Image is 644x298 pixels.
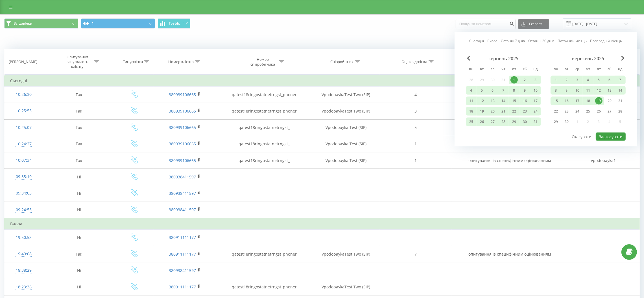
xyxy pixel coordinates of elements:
td: qatest18ringostatnetrngst_ [216,119,312,136]
div: 30 [521,118,529,126]
td: 1 [380,152,452,169]
div: 13 [606,87,613,94]
div: ср 6 серп 2025 р. [487,86,498,95]
div: нд 7 вер 2025 р. [615,76,626,84]
div: пт 22 серп 2025 р. [509,107,519,116]
div: 27 [489,118,496,126]
a: 380939106665 [169,108,196,114]
div: нд 21 вер 2025 р. [615,97,626,105]
td: Ні [43,279,115,295]
button: 1 [81,18,155,29]
div: 16 [521,97,529,105]
td: VpodobaykaTest Two (SIP) [312,279,380,295]
div: 30 [563,118,570,126]
button: Експорт [518,19,549,29]
div: 4 [468,87,475,94]
td: VpodobaykaTest Two (SIP) [312,87,380,103]
td: Так [43,103,115,119]
div: 7 [500,87,507,94]
div: чт 18 вер 2025 р. [583,97,593,105]
td: Так [43,136,115,152]
div: Оцінка дзвінка [401,59,427,64]
a: 380938411597 [169,191,196,196]
div: вересень 2025 [551,56,626,61]
div: 20 [606,97,613,105]
td: Ні [43,185,115,202]
div: 16 [563,97,570,105]
button: Застосувати [596,133,626,141]
abbr: середа [573,65,582,74]
div: пн 11 серп 2025 р. [466,97,477,105]
div: вт 2 вер 2025 р. [561,76,572,84]
div: 5 [478,87,486,94]
div: чт 11 вер 2025 р. [583,86,593,95]
a: 380939106665 [169,141,196,146]
div: 17 [532,97,539,105]
div: сб 2 серп 2025 р. [519,76,530,84]
td: qatest18ringostatnetrngst_phoner [216,87,312,103]
td: тест опитування [452,87,567,103]
td: 5 [380,119,452,136]
td: Так [43,119,115,136]
div: 9 [563,87,570,94]
td: qatest18ringostatnetrngst_ [216,136,312,152]
div: пн 18 серп 2025 р. [466,107,477,116]
td: Ні [43,169,115,185]
div: 18 [468,108,475,115]
td: 1 [380,136,452,152]
span: Всі дзвінки [14,21,32,26]
div: 23 [521,108,529,115]
div: нд 14 вер 2025 р. [615,86,626,95]
div: 25 [468,118,475,126]
abbr: понеділок [467,65,475,74]
div: 10 [532,87,539,94]
td: qatest18ringostatnetrngst_ [216,152,312,169]
td: Vpodobayka Test (SIP) [312,152,380,169]
div: ср 27 серп 2025 р. [487,118,498,126]
div: 24 [574,108,581,115]
abbr: вівторок [478,65,486,74]
div: 26 [478,118,486,126]
div: нд 28 вер 2025 р. [615,107,626,116]
div: 14 [617,87,624,94]
div: 15 [510,97,518,105]
div: Тип дзвінка [123,59,143,64]
td: 7 [380,246,452,262]
td: Vpodobayka Test (SIP) [312,136,380,152]
div: пт 26 вер 2025 р. [593,107,604,116]
div: чт 21 серп 2025 р. [498,107,509,116]
div: 23 [563,108,570,115]
div: 11 [584,87,592,94]
div: пт 12 вер 2025 р. [593,86,604,95]
div: 2 [521,76,529,84]
td: 4 [380,87,452,103]
div: вт 16 вер 2025 р. [561,97,572,105]
div: 10:26:30 [10,89,37,100]
div: нд 3 серп 2025 р. [530,76,541,84]
td: VpodobaykaTest Two (SIP) [312,246,380,262]
div: 18 [584,97,592,105]
td: Ні [43,202,115,218]
div: вт 26 серп 2025 р. [477,118,487,126]
div: ср 3 вер 2025 р. [572,76,583,84]
td: Так [43,152,115,169]
div: 15 [552,97,560,105]
div: 28 [500,118,507,126]
a: Останні 30 днів [529,38,555,44]
div: 18:38:29 [10,265,37,276]
div: 26 [595,108,602,115]
td: опитування із специфічним оцінюванням [452,152,567,169]
div: чт 4 вер 2025 р. [583,76,593,84]
div: вт 9 вер 2025 р. [561,86,572,95]
div: пт 19 вер 2025 р. [593,97,604,105]
div: вт 5 серп 2025 р. [477,86,487,95]
div: ср 17 вер 2025 р. [572,97,583,105]
div: 25 [584,108,592,115]
div: 3 [574,76,581,84]
button: Скасувати [569,133,595,141]
div: 10 [574,87,581,94]
div: сб 20 вер 2025 р. [604,97,615,105]
a: Сьогодні [470,38,484,44]
div: пн 4 серп 2025 р. [466,86,477,95]
div: 10:07:34 [10,155,37,166]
